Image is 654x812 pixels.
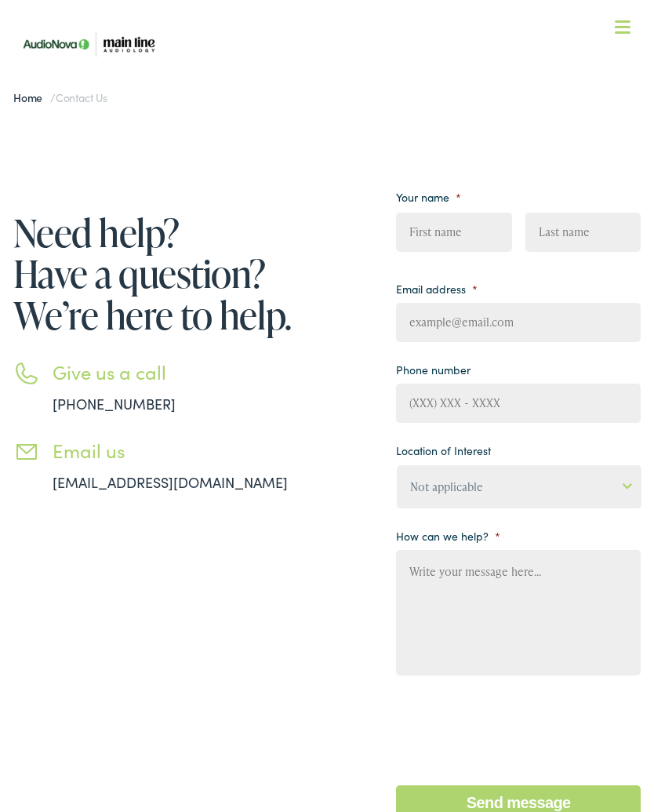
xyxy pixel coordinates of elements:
a: [PHONE_NUMBER] [53,394,176,413]
label: Email address [396,282,478,296]
span: Contact Us [56,89,107,105]
input: (XXX) XXX - XXXX [396,384,641,423]
a: Home [13,89,50,105]
label: Phone number [396,362,471,377]
iframe: reCAPTCHA [396,696,634,757]
h1: Need help? Have a question? We’re here to help. [13,212,327,336]
input: example@email.com [396,303,641,342]
span: / [13,89,107,105]
a: [EMAIL_ADDRESS][DOMAIN_NAME] [53,472,288,492]
input: Last name [525,213,641,252]
input: First name [396,213,512,252]
label: Your name [396,190,461,204]
a: What We Offer [25,63,641,111]
h3: Give us a call [53,361,327,384]
label: How can we help? [396,529,500,543]
h3: Email us [53,439,327,462]
label: Location of Interest [396,443,491,457]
